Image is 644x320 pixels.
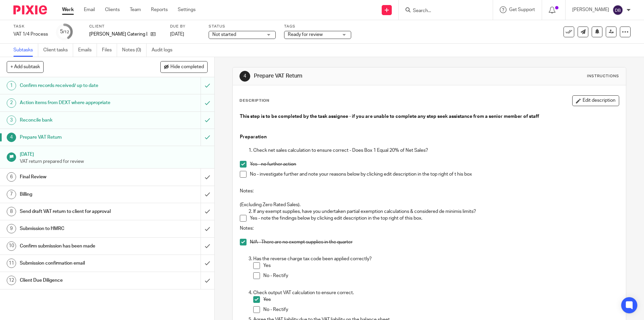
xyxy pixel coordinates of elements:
div: 7 [7,190,16,199]
label: Tags [284,24,351,29]
h1: Send draft VAT return to client for approval [20,207,136,217]
div: 9 [7,224,16,233]
div: 4 [239,71,250,82]
img: Pixie [13,5,47,14]
a: Notes (0) [122,44,147,57]
strong: This step is to be completed by the task assignee - if you are unable to complete any step seek a... [240,114,539,119]
h1: Submission confirmation email [20,258,136,268]
div: 12 [7,276,16,285]
input: Search [412,8,473,14]
p: Notes: [240,225,619,232]
p: VAT return prepared for review [20,158,208,165]
label: Task [13,24,48,29]
strong: Preparation [240,135,267,139]
a: Team [130,6,141,13]
div: 10 [7,241,16,251]
img: svg%3E [612,5,623,15]
p: Has the reverse charge tax code been applied correctly? [253,256,619,262]
small: /12 [63,30,69,34]
label: Client [89,24,162,29]
div: 6 [7,172,16,182]
button: Edit description [572,95,619,106]
h1: Final Review [20,172,136,182]
p: Yes [263,296,619,303]
h1: Confirm records received/ up to date [20,81,136,91]
a: Emails [78,44,97,57]
a: Client tasks [43,44,73,57]
p: Yes - note the findings below by clicking edit description in the top right of this box. [250,215,619,222]
span: Hide completed [170,64,204,70]
a: Files [102,44,117,57]
p: N/A - There are no exempt supplies in the quarter [250,239,619,245]
a: Clients [105,6,120,13]
p: Description [239,98,269,103]
a: Audit logs [152,44,177,57]
a: Subtasks [13,44,38,57]
h1: [DATE] [20,149,208,158]
button: + Add subtask [7,61,44,73]
h1: Prepare VAT Return [254,73,444,80]
p: Check output VAT calculation to ensure correct. [253,289,619,296]
h1: Confirm submission has been made [20,241,136,251]
p: [PERSON_NAME] [572,6,609,13]
label: Due by [170,24,200,29]
a: Reports [151,6,168,13]
h1: Client Due Diligence [20,275,136,285]
div: 1 [7,81,16,90]
span: Not started [212,32,236,37]
h1: Submission to HMRC [20,224,136,234]
h1: Reconcile bank [20,115,136,125]
p: Yes - no further action [250,161,619,168]
span: Ready for review [288,32,323,37]
p: No - investigate further and note your reasons below by clicking edit description in the top righ... [250,171,619,178]
label: Status [209,24,276,29]
h1: Prepare VAT Return [20,132,136,142]
div: VAT 1/4 Process [13,31,48,38]
span: [DATE] [170,32,184,37]
h1: Action items from DEXT where appropriate [20,98,136,108]
a: Work [62,6,74,13]
div: Instructions [587,74,619,79]
a: Settings [178,6,196,13]
div: 8 [7,207,16,216]
p: No - Rectify [263,306,619,313]
div: 3 [7,116,16,125]
a: Email [84,6,95,13]
button: Hide completed [160,61,208,73]
p: No - Rectify [263,272,619,279]
p: If any exempt supplies, have you undertaken partial exemption calculations & considered de minimi... [253,208,619,215]
p: Notes: [240,188,619,194]
p: [PERSON_NAME] Catering Ltd [89,31,147,38]
div: 2 [7,98,16,108]
p: Check net sales calculation to ensure correct - Does Box 1 Equal 20% of Net Sales? [253,147,619,154]
h1: Billing [20,189,136,199]
div: 11 [7,259,16,268]
div: 5 [60,28,69,36]
p: Yes [263,262,619,269]
p: (Excluding Zero Rated Sales). [240,201,619,208]
span: Get Support [509,7,535,12]
div: 4 [7,133,16,142]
